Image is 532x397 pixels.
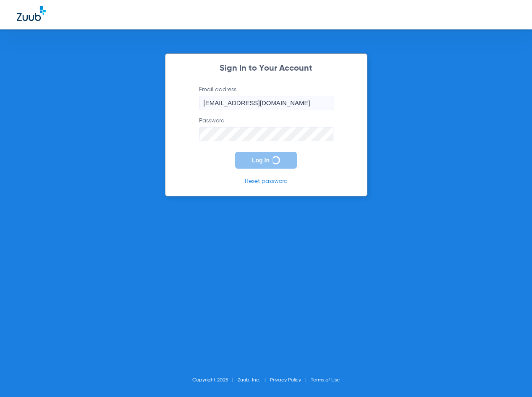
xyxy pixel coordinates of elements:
a: Reset password [245,178,288,184]
li: Copyright 2025 [192,376,238,384]
a: Terms of Use [311,378,340,383]
input: Password [199,127,333,141]
label: Password [199,116,333,141]
button: Log In [235,152,297,169]
span: Log In [252,157,270,164]
img: Zuub Logo [17,6,46,21]
input: Email address [199,96,333,110]
a: Privacy Policy [270,378,301,383]
label: Email address [199,85,333,110]
h2: Sign In to Your Account [186,64,346,73]
li: Zuub, Inc. [238,376,270,384]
